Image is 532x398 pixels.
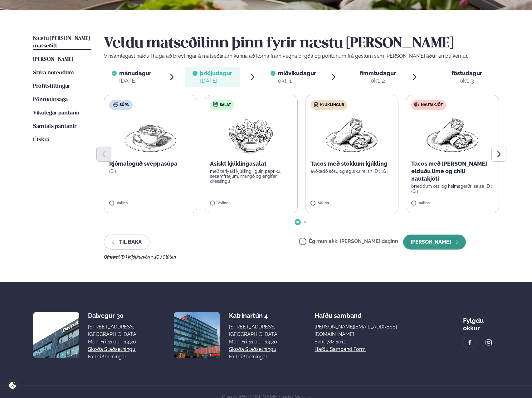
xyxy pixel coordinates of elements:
a: Næstu [PERSON_NAME] matseðill [33,35,91,50]
div: Katrínartún 4 [229,312,279,319]
span: Hafðu samband [315,307,362,319]
a: [PERSON_NAME] [33,56,73,63]
img: Wraps.png [324,115,379,155]
span: Nautakjöt [421,103,443,108]
a: Vikulegar pantanir [33,109,80,117]
div: Dalvegur 30 [88,312,138,319]
span: Salat [220,103,231,108]
span: Kjúklingur [320,103,344,108]
a: [PERSON_NAME][EMAIL_ADDRESS][DOMAIN_NAME] [315,323,427,338]
div: [DATE] [200,77,232,85]
button: Previous slide [96,147,111,162]
p: (D ) [109,169,192,174]
a: Pöntunarsaga [33,96,68,104]
p: Sími: 784 1010 [315,338,427,346]
a: Útskrá [33,136,49,144]
button: Til baka [104,235,149,250]
p: með teriyaki kjúklingi, gulri papriku, sesamfræjum, mangó og engifer dressingu [210,169,293,184]
div: okt. 1 [278,77,316,85]
div: okt. 3 [451,77,482,85]
img: Wraps.png [425,115,480,155]
img: image alt [485,339,492,346]
div: Mon-Fri: 11:00 - 13:30 [229,338,279,346]
span: mánudagur [119,70,151,76]
span: Næstu [PERSON_NAME] matseðill [33,36,90,49]
p: Vinsamlegast hafðu í huga að breytingar á matseðlinum kunna að koma fram vegna birgða og pöntunum... [104,52,499,60]
a: Hafðu samband form [315,346,366,353]
a: Skoða staðsetningu [88,346,135,353]
span: Go to slide 2 [304,221,306,223]
h2: Veldu matseðilinn þinn fyrir næstu [PERSON_NAME] [104,35,499,52]
span: [PERSON_NAME] [33,57,73,62]
p: Rjómalöguð sveppasúpa [109,160,192,167]
a: Samtals pantanir [33,123,76,130]
div: Mon-Fri: 11:00 - 13:30 [88,338,138,346]
img: beef.svg [414,102,419,107]
a: Prófílstillingar [33,83,70,90]
img: image alt [174,312,220,358]
a: Cookie settings [6,379,19,392]
span: (D ) Mjólkurvörur , [120,255,155,260]
span: Go to slide 1 [296,221,299,223]
p: bræddum osti og heimagerðri salsa (D ) (G ) [411,184,494,194]
div: Fylgdu okkur [463,312,499,332]
div: okt. 2 [360,77,396,85]
div: [DATE] [119,77,151,85]
img: image alt [466,339,473,346]
button: [PERSON_NAME] [403,235,466,250]
a: Fá leiðbeiningar [88,353,126,361]
img: Soup.png [123,115,178,155]
p: Asískt kjúklingasalat [210,160,293,167]
a: Skoða staðsetningu [229,346,276,353]
span: Stýra notendum [33,70,74,75]
span: Súpa [120,103,129,108]
p: Tacos með stökkum kjúkling [310,160,393,167]
img: salad.svg [213,102,218,107]
p: avókadó sósu og agúrku relish (D ) (G ) [310,169,393,174]
span: Pöntunarsaga [33,97,68,102]
a: Stýra notendum [33,69,74,77]
span: Vikulegar pantanir [33,110,80,116]
span: Samtals pantanir [33,124,76,129]
div: [STREET_ADDRESS], [GEOGRAPHIC_DATA] [88,323,138,338]
p: Tacos með [PERSON_NAME] elduðu lime og chili nautakjöti [411,160,494,182]
span: fimmtudagur [360,70,396,76]
span: föstudagur [451,70,482,76]
a: image alt [482,336,495,349]
span: þriðjudagur [200,70,232,76]
img: chicken.svg [314,102,319,107]
span: Prófílstillingar [33,84,70,89]
span: (G ) Glúten [155,255,176,260]
span: miðvikudagur [278,70,316,76]
button: Next slide [491,147,506,162]
a: Fá leiðbeiningar [229,353,267,361]
img: soup.svg [113,102,118,107]
a: image alt [463,336,476,349]
div: [STREET_ADDRESS], [GEOGRAPHIC_DATA] [229,323,279,338]
span: Útskrá [33,137,49,143]
img: Salad.png [223,115,279,155]
div: Ofnæmi: [104,255,499,260]
img: image alt [33,312,79,358]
